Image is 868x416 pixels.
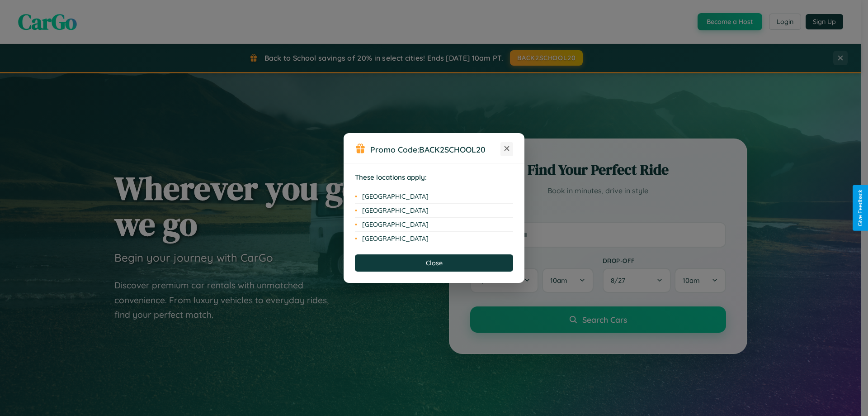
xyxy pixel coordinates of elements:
button: Close [355,254,513,272]
div: Give Feedback [857,190,863,226]
li: [GEOGRAPHIC_DATA] [355,204,513,218]
li: [GEOGRAPHIC_DATA] [355,232,513,245]
li: [GEOGRAPHIC_DATA] [355,218,513,232]
strong: These locations apply: [355,173,427,182]
li: [GEOGRAPHIC_DATA] [355,190,513,204]
b: BACK2SCHOOL20 [419,144,486,154]
h3: Promo Code: [370,144,500,154]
